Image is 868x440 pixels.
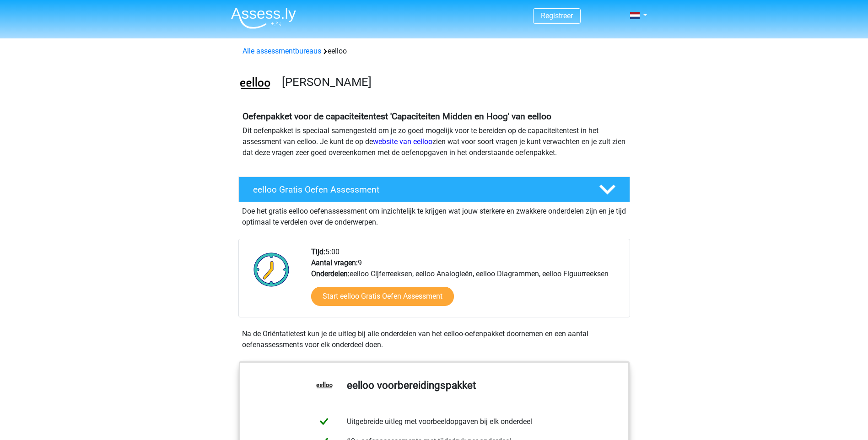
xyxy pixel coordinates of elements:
p: Dit oefenpakket is speciaal samengesteld om je zo goed mogelijk voor te bereiden op de capaciteit... [243,125,626,158]
a: Alle assessmentbureaus [243,47,321,55]
h4: eelloo Gratis Oefen Assessment [253,184,584,195]
b: Tijd: [311,247,325,256]
a: eelloo Gratis Oefen Assessment [235,177,634,202]
img: eelloo.png [239,68,271,100]
div: Doe het gratis eelloo oefenassessment om inzichtelijk te krijgen wat jouw sterkere en zwakkere on... [238,202,630,228]
b: Aantal vragen: [311,258,358,267]
a: website van eelloo [373,137,432,146]
img: Assessly [231,7,296,29]
h3: [PERSON_NAME] [282,75,623,89]
a: Start eelloo Gratis Oefen Assessment [311,287,454,306]
div: Na de Oriëntatietest kun je de uitleg bij alle onderdelen van het eelloo-oefenpakket doornemen en... [238,328,630,350]
div: 5:00 9 eelloo Cijferreeksen, eelloo Analogieën, eelloo Diagrammen, eelloo Figuurreeksen [304,247,629,317]
b: Oefenpakket voor de capaciteitentest 'Capaciteiten Midden en Hoog' van eelloo [243,111,551,122]
div: eelloo [239,46,630,57]
b: Onderdelen: [311,269,350,278]
a: Registreer [541,11,573,20]
img: Klok [248,247,295,292]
